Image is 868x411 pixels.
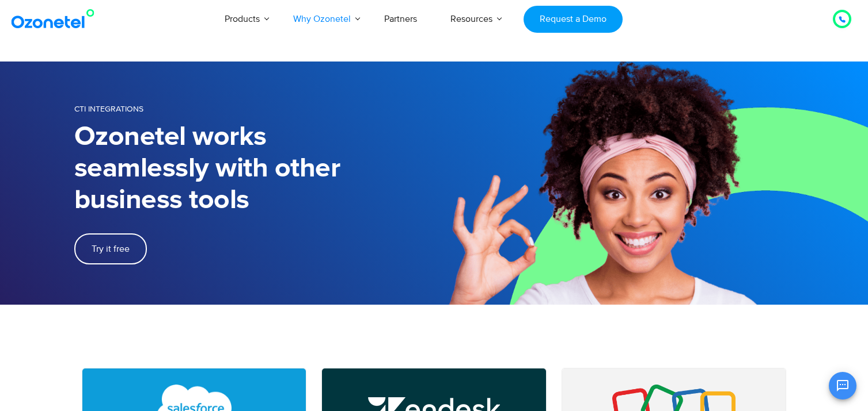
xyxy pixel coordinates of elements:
[74,121,434,216] h1: Ozonetel works seamlessly with other business tools
[92,244,130,253] span: Try it free
[829,372,856,400] button: Open chat
[74,233,147,264] a: Try it free
[524,6,622,33] a: Request a Demo
[74,104,143,114] span: CTI Integrations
